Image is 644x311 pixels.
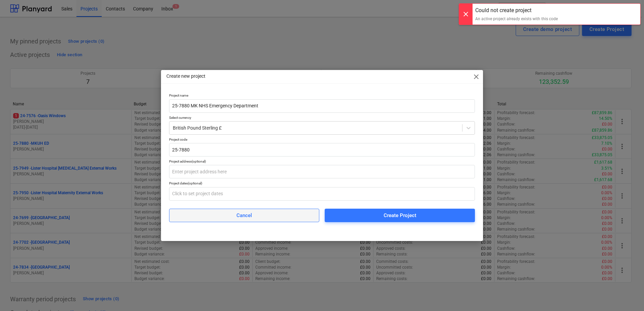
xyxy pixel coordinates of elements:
[169,165,475,178] input: Enter project address here
[166,73,205,80] p: Create new project
[610,279,644,311] iframe: Chat Widget
[169,143,475,157] input: Enter project unique code
[169,115,475,121] p: Select currency
[169,159,475,164] div: Project address (optional)
[384,211,416,220] div: Create Project
[169,181,475,185] div: Project dates (optional)
[169,137,475,143] p: Project code
[169,209,319,222] button: Cancel
[475,6,558,14] div: Could not create project
[169,187,475,201] input: Click to set project dates
[325,209,475,222] button: Create Project
[472,73,480,81] span: close
[169,93,475,99] p: Project name
[475,16,558,22] div: An active project already exists with this code
[236,211,252,220] div: Cancel
[169,99,475,113] input: Enter project name here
